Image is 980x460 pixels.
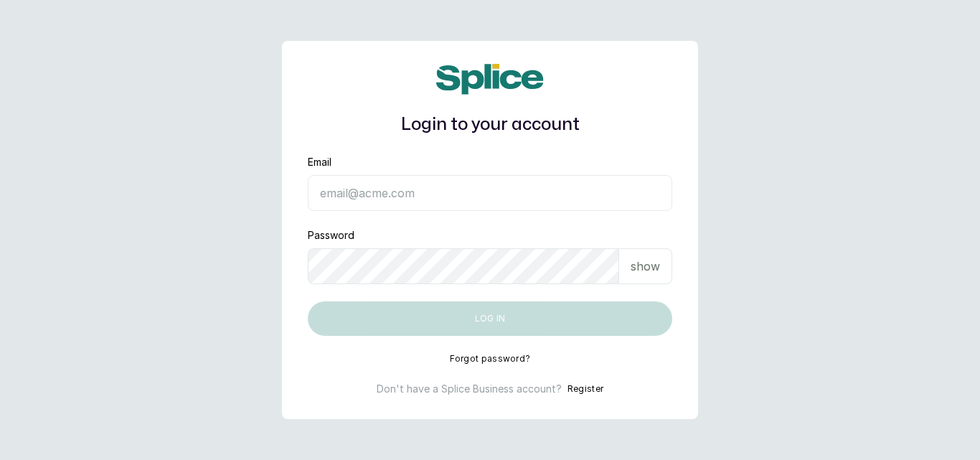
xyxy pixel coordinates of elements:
p: show [631,258,660,275]
label: Password [308,228,354,243]
button: Forgot password? [450,353,531,365]
h1: Login to your account [308,112,672,138]
input: email@acme.com [308,175,672,211]
label: Email [308,155,331,169]
button: Register [567,382,603,396]
button: Log in [308,301,672,336]
p: Don't have a Splice Business account? [377,382,562,396]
